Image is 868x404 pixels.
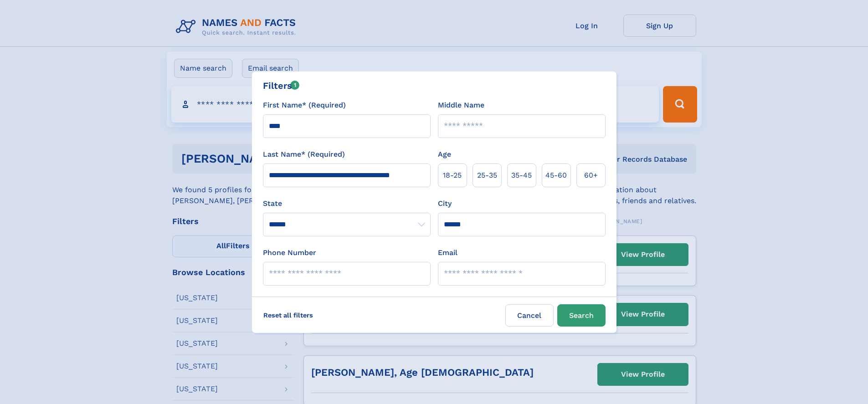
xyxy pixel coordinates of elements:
[263,100,346,111] label: First Name* (Required)
[438,149,451,160] label: Age
[438,198,452,209] label: City
[263,79,300,92] div: Filters
[584,170,598,181] span: 60+
[257,304,319,326] label: Reset all filters
[438,247,457,258] label: Email
[263,198,431,209] label: State
[263,247,316,258] label: Phone Number
[557,304,606,327] button: Search
[505,304,554,327] label: Cancel
[438,100,484,111] label: Middle Name
[263,149,345,160] label: Last Name* (Required)
[545,170,567,181] span: 45‑60
[511,170,532,181] span: 35‑45
[443,170,462,181] span: 18‑25
[477,170,497,181] span: 25‑35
